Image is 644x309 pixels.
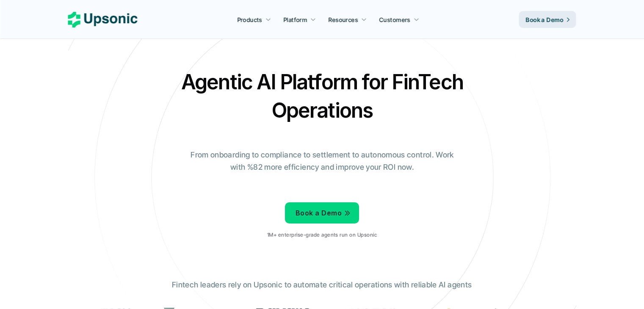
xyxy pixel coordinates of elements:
[283,15,307,24] p: Platform
[172,279,472,291] p: Fintech leaders rely on Upsonic to automate critical operations with reliable AI agents
[237,15,262,24] p: Products
[379,15,411,24] p: Customers
[232,12,276,27] a: Products
[519,11,576,28] a: Book a Demo
[296,207,342,219] p: Book a Demo
[329,15,358,24] p: Resources
[267,232,377,238] p: 1M+ enterprise-grade agents run on Upsonic
[185,149,460,174] p: From onboarding to compliance to settlement to autonomous control. Work with %82 more efficiency ...
[174,68,470,124] h2: Agentic AI Platform for FinTech Operations
[526,15,564,24] p: Book a Demo
[285,202,359,223] a: Book a Demo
